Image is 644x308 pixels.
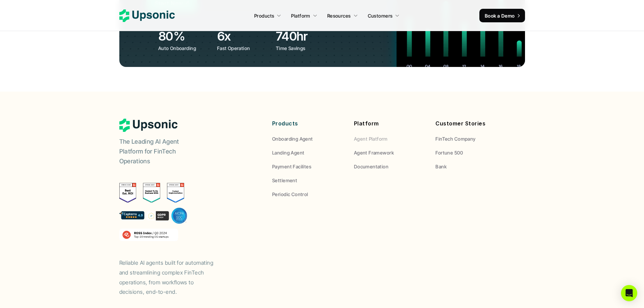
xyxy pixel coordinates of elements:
a: Onboarding Agent [272,135,344,142]
p: The Leading AI Agent Platform for FinTech Operations [119,137,204,166]
p: Platform [291,12,310,19]
p: Agent Framework [354,149,394,156]
p: Payment Facilites [272,163,311,170]
p: Fortune 500 [435,149,463,156]
a: Products [250,9,285,22]
p: Platform [354,119,426,128]
p: Periodic Control [272,191,308,198]
p: Onboarding Agent [272,135,313,142]
p: Customer Stories [435,119,507,128]
div: Open Intercom Messenger [621,285,637,301]
p: FinTech Company [435,135,475,142]
p: Landing Agent [272,149,304,156]
p: Auto Onboarding [158,45,212,52]
p: Agent Platform [354,135,388,142]
p: Book a Demo [485,12,515,19]
h3: 80% [158,28,214,45]
h3: 740hr [276,28,331,45]
p: Customers [368,12,393,19]
p: Bank [435,163,447,170]
p: Settlement [272,177,297,184]
p: Products [272,119,344,128]
p: Time Savings [276,45,330,52]
a: Payment Facilites [272,163,344,170]
h3: 6x [217,28,272,45]
a: Landing Agent [272,149,344,156]
p: Reliable AI agents built for automating and streamlining complex FinTech operations, from workflo... [119,258,221,297]
a: Documentation [354,163,426,170]
p: Products [254,12,274,19]
p: Resources [327,12,351,19]
p: Fast Operation [217,45,271,52]
p: Documentation [354,163,388,170]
